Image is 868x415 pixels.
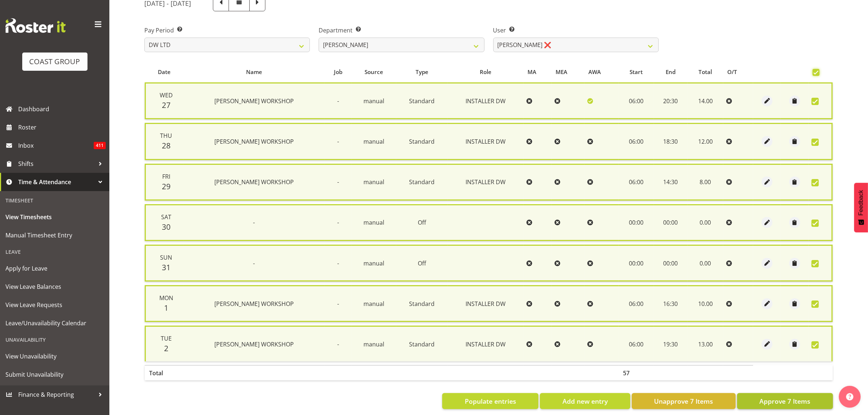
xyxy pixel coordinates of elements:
[528,68,547,76] div: MA
[162,181,171,191] span: 29
[160,132,172,140] span: Thu
[654,396,713,406] span: Unapprove 7 Items
[337,97,339,105] span: -
[759,396,810,406] span: Approve 7 Items
[396,285,448,322] td: Standard
[319,26,484,35] label: Department
[18,104,106,115] span: Dashboard
[466,340,506,348] span: INSTALLER DW
[337,300,339,308] span: -
[145,365,184,380] th: Total
[214,178,294,186] span: [PERSON_NAME] WORKSHOP
[18,158,95,169] span: Shifts
[18,122,106,133] span: Roster
[188,68,320,76] div: Name
[396,123,448,160] td: Standard
[654,164,688,201] td: 14:30
[161,213,171,221] span: Sat
[214,97,294,105] span: [PERSON_NAME] WORKSHOP
[2,365,108,384] a: Submit Unavailability
[160,91,173,99] span: Wed
[846,393,853,400] img: help-xxl-2.png
[94,142,106,149] span: 411
[688,245,723,282] td: 0.00
[619,365,654,380] th: 57
[5,212,104,222] span: View Timesheets
[688,204,723,241] td: 0.00
[396,82,448,119] td: Standard
[214,137,294,146] span: [PERSON_NAME] WORKSHOP
[30,56,80,67] div: COAST GROUP
[162,100,171,110] span: 27
[466,300,506,308] span: INSTALLER DW
[556,68,580,76] div: MEA
[2,332,108,347] div: Unavailability
[162,140,171,151] span: 28
[396,326,448,361] td: Standard
[159,294,173,302] span: Mon
[2,278,108,296] a: View Leave Balances
[253,218,255,226] span: -
[363,340,384,348] span: manual
[563,396,608,406] span: Add new entry
[149,68,179,76] div: Date
[493,26,659,35] label: User
[337,259,339,267] span: -
[363,178,384,186] span: manual
[854,183,868,232] button: Feedback - Show survey
[5,281,104,292] span: View Leave Balances
[654,245,688,282] td: 00:00
[5,230,104,241] span: Manual Timesheet Entry
[2,296,108,314] a: View Leave Requests
[728,68,749,76] div: O/T
[452,68,519,76] div: Role
[2,226,108,244] a: Manual Timesheet Entry
[363,218,384,226] span: manual
[623,68,650,76] div: Start
[161,334,172,342] span: Tue
[654,82,688,119] td: 20:30
[164,303,168,313] span: 1
[5,351,104,362] span: View Unavailability
[466,97,506,105] span: INSTALLER DW
[160,253,172,261] span: Sun
[162,172,170,181] span: Fri
[5,318,104,329] span: Leave/Unavailability Calendar
[654,285,688,322] td: 16:30
[2,259,108,278] a: Apply for Leave
[466,178,506,186] span: INSTALLER DW
[619,285,654,322] td: 06:00
[2,208,108,226] a: View Timesheets
[632,393,736,409] button: Unapprove 7 Items
[164,343,168,353] span: 2
[337,178,339,186] span: -
[858,190,864,216] span: Feedback
[214,340,294,348] span: [PERSON_NAME] WORKSHOP
[5,263,104,274] span: Apply for Leave
[619,245,654,282] td: 00:00
[654,326,688,361] td: 19:30
[337,218,339,226] span: -
[658,68,683,76] div: End
[2,314,108,332] a: Leave/Unavailability Calendar
[619,82,654,119] td: 06:00
[619,123,654,160] td: 06:00
[396,245,448,282] td: Off
[5,299,104,310] span: View Leave Requests
[688,82,723,119] td: 14.00
[737,393,833,409] button: Approve 7 Items
[337,340,339,348] span: -
[18,177,95,187] span: Time & Attendance
[144,26,310,35] label: Pay Period
[688,326,723,361] td: 13.00
[363,300,384,308] span: manual
[5,369,104,380] span: Submit Unavailability
[253,259,255,267] span: -
[654,204,688,241] td: 00:00
[363,259,384,267] span: manual
[328,68,348,76] div: Job
[2,244,108,259] div: Leave
[466,137,506,146] span: INSTALLER DW
[540,393,630,409] button: Add new entry
[396,204,448,241] td: Off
